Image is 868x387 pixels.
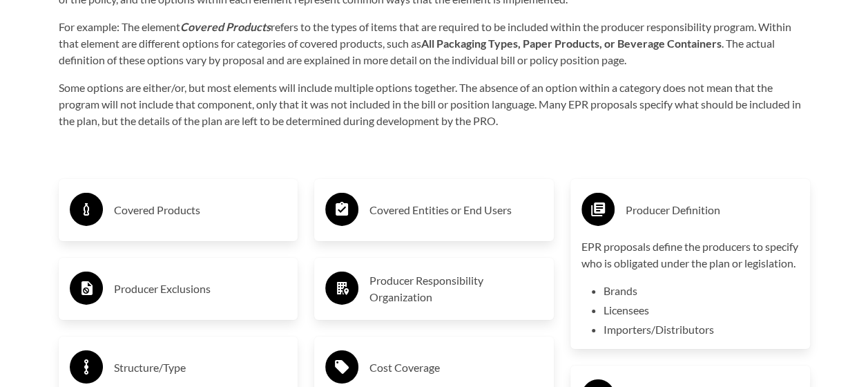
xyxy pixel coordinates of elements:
li: Importers/Distributors [604,321,799,338]
li: Brands [604,283,799,299]
strong: Covered Products [180,20,271,33]
h3: Producer Definition [626,199,799,221]
p: EPR proposals define the producers to specify who is obligated under the plan or legislation. [581,238,799,272]
p: For example: The element refers to the types of items that are required to be included within the... [59,19,810,68]
h3: Cost Coverage [369,357,543,379]
h3: Covered Products [114,199,287,221]
h3: Producer Responsibility Organization [369,272,543,305]
h3: Covered Entities or End Users [369,199,543,221]
p: Some options are either/or, but most elements will include multiple options together. The absence... [59,79,810,129]
h3: Producer Exclusions [114,278,287,300]
strong: All Packaging Types, Paper Products, or Beverage Containers [421,37,722,50]
h3: Structure/Type [114,357,287,379]
li: Licensees [604,302,799,319]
